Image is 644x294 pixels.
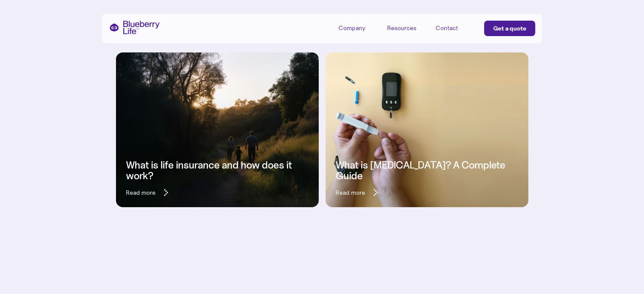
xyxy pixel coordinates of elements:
div: Get a quote [493,24,526,33]
a: What is [MEDICAL_DATA]? A Complete GuideRead more [326,78,528,207]
div: Contact [436,24,458,32]
div: Company [339,21,377,35]
h3: What is [MEDICAL_DATA]? A Complete Guide [336,160,518,181]
div: Resources [387,21,426,35]
h3: What is life insurance and how does it work? [126,160,308,181]
div: Read more [336,188,366,197]
div: Read more [126,188,156,197]
div: Resources [387,24,416,32]
div: Company [339,24,365,32]
a: Get a quote [484,21,535,36]
a: home [109,21,160,34]
a: What is life insurance and how does it work?Read more [116,78,319,207]
a: Contact [436,21,474,35]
